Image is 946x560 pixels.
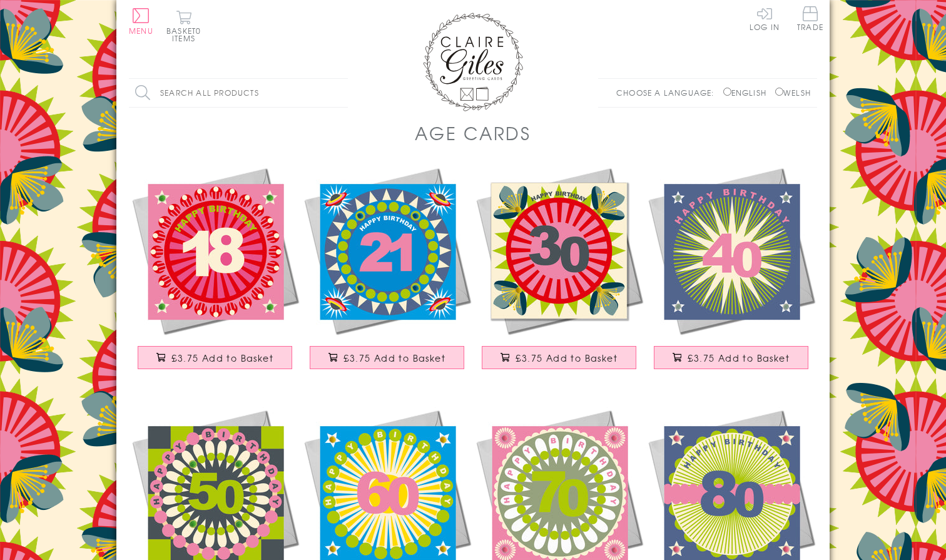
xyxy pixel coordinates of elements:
[129,165,301,337] img: Birthday Card, Age 18 - Pink Circle, Happy 18th Birthday, Embellished with pompoms
[645,165,817,337] img: Birthday Card, Age 40 - Starburst, Happy 40th Birthday, Embellished with pompoms
[415,120,531,146] h1: Age Cards
[645,165,817,382] a: Birthday Card, Age 40 - Starburst, Happy 40th Birthday, Embellished with pompoms £3.75 Add to Basket
[750,6,780,31] a: Log In
[797,6,823,31] span: Trade
[654,346,809,369] button: £3.75 Add to Basket
[775,87,811,98] label: Welsh
[473,165,645,382] a: Birthday Card, Age 30 - Flowers, Happy 30th Birthday, Embellished with pompoms £3.75 Add to Basket
[797,6,823,33] a: Trade
[166,10,201,42] button: Basket0 items
[688,352,790,364] span: £3.75 Add to Basket
[129,8,153,34] button: Menu
[723,87,773,98] label: English
[129,165,301,382] a: Birthday Card, Age 18 - Pink Circle, Happy 18th Birthday, Embellished with pompoms £3.75 Add to B...
[775,88,783,96] input: Welsh
[171,352,273,364] span: £3.75 Add to Basket
[423,13,523,111] img: Claire Giles Greetings Cards
[482,346,637,369] button: £3.75 Add to Basket
[616,87,721,98] p: Choose a language:
[172,25,201,44] span: 0 items
[335,79,348,107] input: Search
[310,346,465,369] button: £3.75 Add to Basket
[516,352,618,364] span: £3.75 Add to Basket
[473,165,645,337] img: Birthday Card, Age 30 - Flowers, Happy 30th Birthday, Embellished with pompoms
[138,346,293,369] button: £3.75 Add to Basket
[343,352,445,364] span: £3.75 Add to Basket
[129,79,348,107] input: Search all products
[723,88,731,96] input: English
[301,165,473,337] img: Birthday Card, Age 21 - Blue Circle, Happy 21st Birthday, Embellished with pompoms
[129,25,153,36] span: Menu
[301,165,473,382] a: Birthday Card, Age 21 - Blue Circle, Happy 21st Birthday, Embellished with pompoms £3.75 Add to B...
